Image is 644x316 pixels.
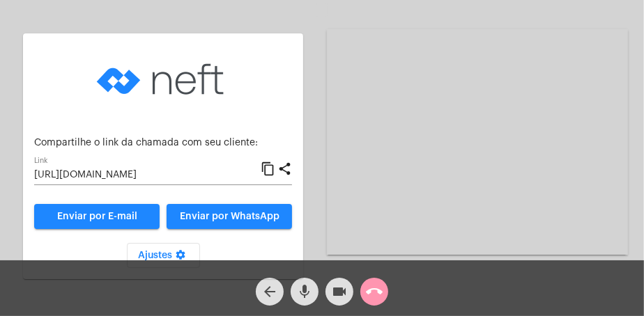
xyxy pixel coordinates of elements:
[172,249,189,266] mat-icon: settings
[261,161,275,177] mat-icon: content_copy
[127,243,200,268] button: Ajustes
[34,138,292,148] p: Compartilhe o link da chamada com seu cliente:
[34,204,160,229] a: Enviar por E-mail
[261,283,278,300] mat-icon: arrow_back
[57,212,137,221] span: Enviar por E-mail
[93,45,233,114] img: logo-neft-novo-2.png
[296,283,313,300] mat-icon: mic
[180,212,279,221] span: Enviar por WhatsApp
[331,283,348,300] mat-icon: videocam
[138,251,189,260] span: Ajustes
[366,283,383,300] mat-icon: call_end
[277,161,292,177] mat-icon: share
[167,204,292,229] button: Enviar por WhatsApp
